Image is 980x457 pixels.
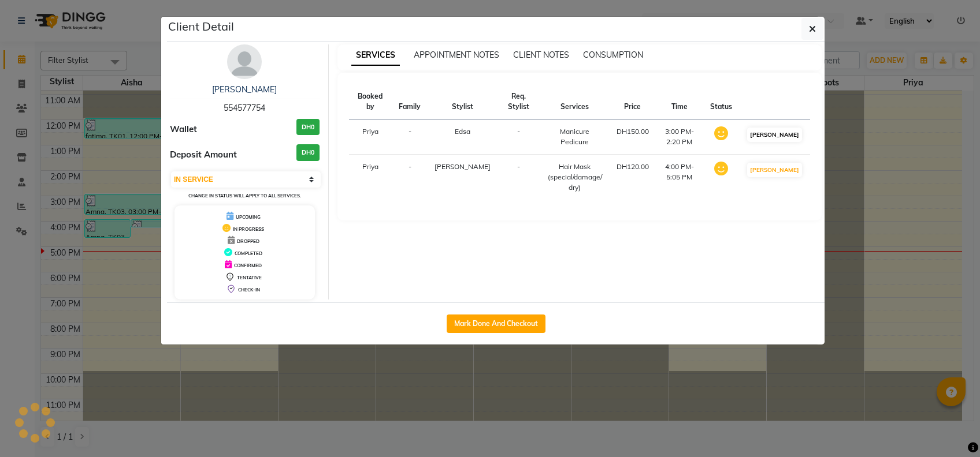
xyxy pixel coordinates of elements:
[414,50,499,60] span: APPOINTMENT NOTES
[547,162,603,193] div: Hair Mask (special/damage/dry)
[498,84,540,119] th: Req. Stylist
[349,155,392,200] td: Priya
[428,84,498,119] th: Stylist
[747,163,802,177] button: [PERSON_NAME]
[233,226,264,232] span: IN PROGRESS
[170,123,197,136] span: Wallet
[513,50,569,60] span: CLIENT NOTES
[656,119,703,155] td: 3:00 PM-2:20 PM
[392,155,428,200] td: -
[392,84,428,119] th: Family
[237,238,259,244] span: DROPPED
[296,119,320,136] h3: DH0
[617,126,649,137] div: DH150.00
[234,263,262,268] span: CONFIRMED
[349,119,392,155] td: Priya
[455,127,470,136] span: Edsa
[212,84,277,95] a: [PERSON_NAME]
[188,193,301,198] small: Change in status will apply to all services.
[447,314,545,333] button: Mark Done And Checkout
[547,126,603,147] div: Manicure Pedicure
[498,119,540,155] td: -
[235,250,262,256] span: COMPLETED
[227,44,262,79] img: avatar
[349,84,392,119] th: Booked by
[656,155,703,200] td: 4:00 PM-5:05 PM
[498,155,540,200] td: -
[168,18,234,35] h5: Client Detail
[703,84,739,119] th: Status
[392,119,428,155] td: -
[224,103,265,113] span: 554577754
[237,275,262,280] span: TENTATIVE
[170,148,237,162] span: Deposit Amount
[435,162,491,171] span: [PERSON_NAME]
[617,162,649,172] div: DH120.00
[540,84,610,119] th: Services
[656,84,703,119] th: Time
[236,214,261,220] span: UPCOMING
[747,128,802,142] button: [PERSON_NAME]
[296,144,320,161] h3: DH0
[583,50,643,60] span: CONSUMPTION
[238,287,260,293] span: CHECK-IN
[351,45,400,66] span: SERVICES
[610,84,656,119] th: Price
